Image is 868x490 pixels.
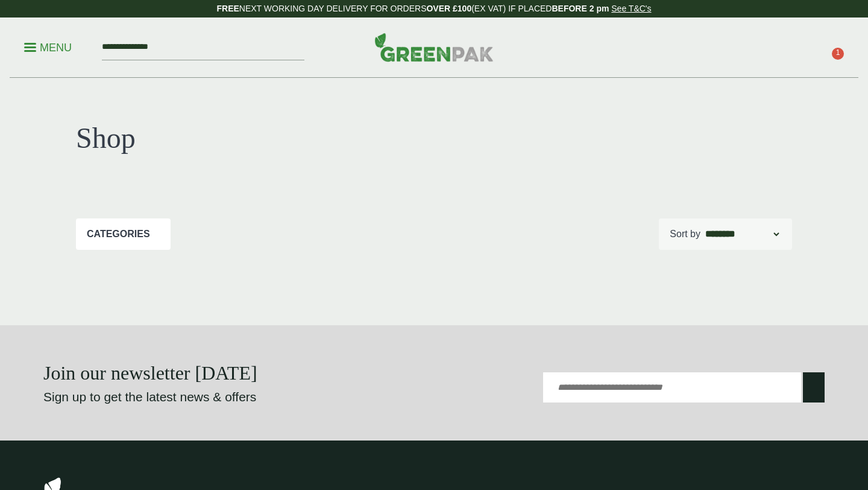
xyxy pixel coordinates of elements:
[24,40,72,55] p: Menu
[670,227,700,241] p: Sort by
[87,227,150,241] p: Categories
[43,362,257,384] strong: Join our newsletter [DATE]
[216,4,239,13] strong: FREE
[43,387,395,407] p: Sign up to get the latest news & offers
[374,33,494,62] img: GreenPak Supplies
[552,4,609,13] strong: BEFORE 2 pm
[832,48,844,60] span: 1
[76,121,434,156] h1: Shop
[24,40,72,52] a: Menu
[426,4,471,13] strong: OVER £100
[703,227,781,241] select: Shop order
[611,4,651,13] a: See T&C's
